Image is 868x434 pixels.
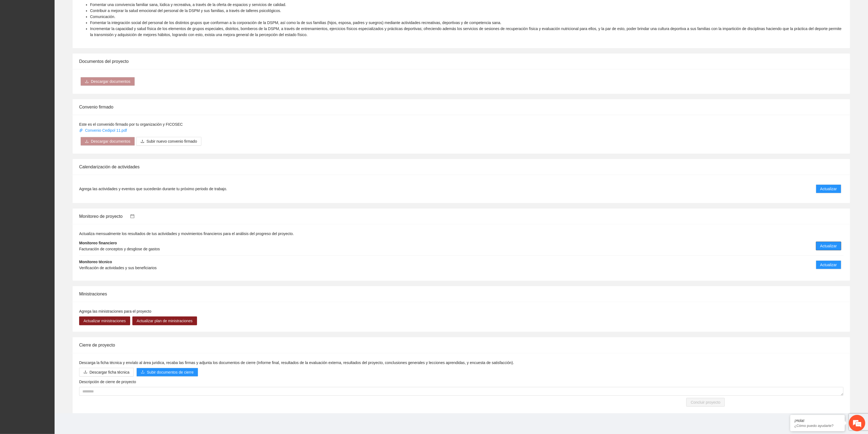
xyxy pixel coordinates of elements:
button: uploadSubir nuevo convenio firmado [136,137,201,146]
strong: Monitoreo técnico [79,260,112,264]
span: Verificación de actividades y sus beneficiarios [79,266,157,270]
span: Actualizar [820,262,837,268]
button: downloadDescargar documentos [80,77,135,86]
span: Descargar documentos [91,78,130,84]
span: Descargar ficha técnica [90,369,129,375]
button: Actualizar ministraciones [79,316,130,325]
label: Descripción de cierre de proyecto [79,379,136,385]
span: Contribuir a mejorar la salud emocional del personal de la DSPM y sus familias, a través de talle... [90,8,281,13]
span: Subir nuevo convenio firmado [147,138,197,144]
span: Este es el convenido firmado por tu organización y FICOSEC [79,122,183,127]
span: Agrega las actividades y eventos que sucederán durante tu próximo periodo de trabajo. [79,186,227,192]
div: ¡Hola! [794,418,841,423]
span: uploadSubir documentos de cierre [136,370,198,374]
span: download [85,139,89,144]
textarea: Escriba su mensaje y pulse “Intro” [3,149,104,168]
button: Actualizar plan de ministraciones [132,316,197,325]
span: download [83,370,87,374]
div: Cierre de proyecto [79,337,843,353]
div: Convenio firmado [79,99,843,115]
button: Actualizar [816,242,841,250]
span: Actualizar plan de ministraciones [137,318,193,324]
span: Comunicación. [90,14,115,19]
p: ¿Cómo puedo ayudarte? [794,424,841,428]
div: Chatee con nosotros ahora [28,28,92,35]
div: Documentos del proyecto [79,54,843,69]
span: Actualizar [820,243,837,249]
a: Convenio Cedipol 11.pdf [79,128,128,133]
span: Actualizar [820,186,837,192]
div: Ministraciones [79,286,843,302]
span: Actualizar ministraciones [83,318,126,324]
span: Estamos en línea. [32,73,75,128]
button: Actualizar [816,260,841,269]
span: download [85,80,89,84]
textarea: Descripción de cierre de proyecto [79,387,843,396]
a: downloadDescargar ficha técnica [79,370,134,374]
span: Descargar documentos [91,138,130,144]
button: Concluir proyecto [686,398,725,407]
a: Actualizar ministraciones [79,319,130,323]
span: Facturación de conceptos y desglose de gastos [79,247,160,251]
span: calendar [130,214,135,218]
span: paper-clip [79,128,83,132]
span: uploadSubir nuevo convenio firmado [136,139,201,143]
span: upload [141,139,144,144]
div: Monitoreo de proyecto [79,209,843,224]
div: Minimizar ventana de chat en vivo [90,3,103,16]
a: Actualizar plan de ministraciones [132,319,197,323]
button: downloadDescargar ficha técnica [79,368,134,377]
span: Descarga la ficha técnica y envíalo al área juridica, recaba las firmas y adjunta los documentos ... [79,360,514,365]
span: Fomentar una convivencia familiar sana, lúdica y recreativa, a través de la oferta de espacios y ... [90,2,286,7]
span: Agrega las ministraciones para el proyecto [79,309,151,313]
a: calendar [123,214,135,219]
strong: Monitoreo financiero [79,241,117,245]
span: Actualiza mensualmente los resultados de tus actividades y movimientos financieros para el anális... [79,231,294,236]
button: downloadDescargar documentos [80,137,135,146]
div: Calendarización de actividades [79,159,843,175]
span: Fomentar la integración social del personal de los distintos grupos que conforman a la corporació... [90,20,501,25]
button: uploadSubir documentos de cierre [136,368,198,377]
button: Actualizar [816,184,841,193]
span: Incrementar la capacidad y salud física de los elementos de grupos especiales, distritos, bombero... [90,27,842,37]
